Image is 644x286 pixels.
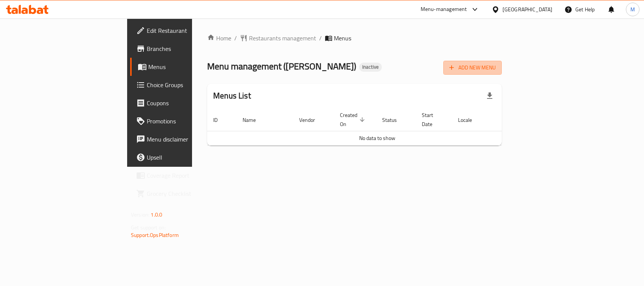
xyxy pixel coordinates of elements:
[213,90,251,101] h2: Menus List
[147,117,229,126] span: Promotions
[334,34,351,43] span: Menus
[130,112,235,130] a: Promotions
[443,61,502,75] button: Add New Menu
[449,63,496,72] span: Add New Menu
[130,58,235,76] a: Menus
[130,185,235,203] a: Grocery Checklist
[130,22,235,40] a: Edit Restaurant
[147,171,229,180] span: Coverage Report
[340,111,367,129] span: Created On
[481,87,499,105] div: Export file
[147,153,229,162] span: Upsell
[148,62,229,71] span: Menus
[147,44,229,53] span: Branches
[147,80,229,89] span: Choice Groups
[299,115,325,125] span: Vendor
[207,58,356,75] span: Menu management ( [PERSON_NAME] )
[130,40,235,58] a: Branches
[207,34,502,43] nav: breadcrumb
[243,115,266,125] span: Name
[147,135,229,144] span: Menu disclaimer
[130,94,235,112] a: Coupons
[131,210,149,220] span: Version:
[207,108,547,146] table: enhanced table
[130,130,235,148] a: Menu disclaimer
[151,210,162,220] span: 1.0.0
[319,34,322,43] li: /
[213,115,227,125] span: ID
[240,34,316,43] a: Restaurants management
[421,5,467,14] div: Menu-management
[147,26,229,35] span: Edit Restaurant
[359,133,395,143] span: No data to show
[130,148,235,166] a: Upsell
[130,166,235,185] a: Coverage Report
[630,5,635,14] span: M
[491,108,547,131] th: Actions
[234,34,237,43] li: /
[130,76,235,94] a: Choice Groups
[359,63,382,72] div: Inactive
[249,34,316,43] span: Restaurants management
[131,223,166,232] span: Get support on:
[131,230,179,240] a: Support.OpsPlatform
[147,189,229,198] span: Grocery Checklist
[359,64,382,70] span: Inactive
[422,111,443,129] span: Start Date
[382,115,407,125] span: Status
[147,98,229,108] span: Coupons
[458,115,482,125] span: Locale
[503,5,552,14] div: [GEOGRAPHIC_DATA]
